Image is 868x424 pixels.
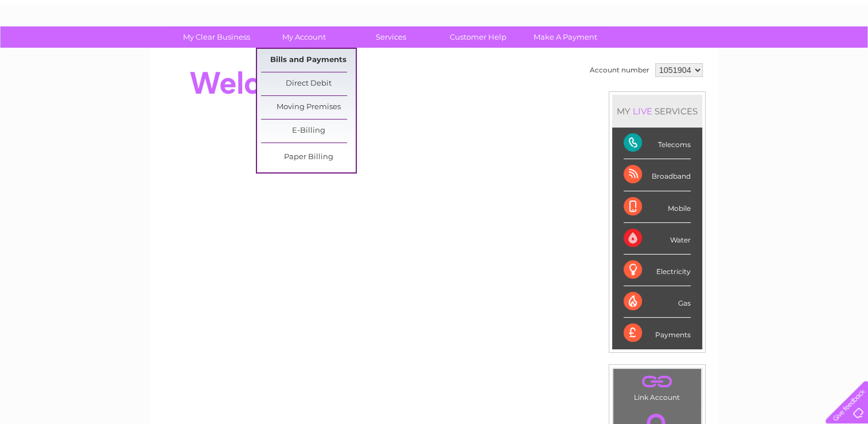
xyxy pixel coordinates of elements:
a: Services [344,26,438,48]
a: Water [666,49,688,57]
div: Mobile [624,191,691,223]
div: Telecoms [624,128,691,159]
a: Moving Premises [261,96,356,119]
div: Clear Business is a trading name of Verastar Limited (registered in [GEOGRAPHIC_DATA] No. 3667643... [164,6,706,56]
a: Telecoms [727,49,761,57]
a: Paper Billing [261,146,356,169]
div: Electricity [624,255,691,286]
div: Gas [624,286,691,318]
div: Water [624,223,691,255]
a: My Account [256,26,351,48]
td: Link Account [613,368,702,404]
div: MY SERVICES [612,95,702,128]
a: Bills and Payments [261,49,356,72]
img: logo.png [30,30,89,65]
a: Make A Payment [518,26,613,48]
a: . [616,372,698,392]
a: Direct Debit [261,72,356,95]
a: E-Billing [261,120,356,142]
td: Account number [587,60,652,80]
a: Customer Help [431,26,526,48]
div: Payments [624,318,691,349]
div: LIVE [630,106,655,117]
div: Broadband [624,159,691,191]
a: Contact [792,49,820,57]
a: Log out [830,49,857,57]
a: Blog [768,49,785,57]
a: My Clear Business [169,26,264,48]
a: 0333 014 3131 [652,6,731,20]
a: Energy [695,49,720,57]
